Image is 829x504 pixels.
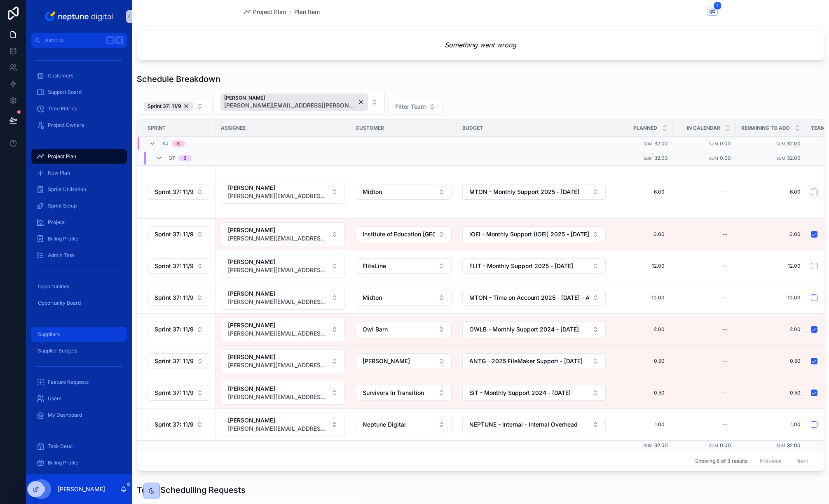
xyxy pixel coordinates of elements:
span: Sprint 37: 11/9 [155,357,193,365]
span: 10.00 [619,294,665,301]
span: [PERSON_NAME] [363,357,410,365]
a: Select Button [462,385,606,401]
span: FliteLine [363,262,386,270]
div: -- [723,189,728,195]
span: 6.00 [619,189,665,195]
a: Select Button [355,353,452,369]
span: New Plan [48,170,70,176]
a: My Dashboard [31,408,127,422]
span: [PERSON_NAME] [228,353,328,361]
button: Select Button [462,184,606,200]
button: Select Button [356,353,452,369]
button: Select Button [221,286,345,310]
button: Select Button [462,385,606,401]
button: Select Button [221,381,345,405]
button: 1 [707,7,718,17]
a: Select Button [462,321,606,338]
span: Showing 8 of 8 results [695,458,747,464]
a: Select Button [355,321,452,338]
div: -- [723,390,728,396]
div: scrollable content [26,48,132,474]
span: Feature Requests [48,379,89,385]
a: 0.50 [741,390,801,396]
a: 0.50 [616,386,668,399]
span: 1.00 [741,421,801,428]
button: Select Button [148,258,210,274]
span: Suppliers [38,331,60,338]
span: MTON - Monthly Support 2025 - [DATE] [469,188,579,196]
span: 6.00 [741,189,801,195]
div: -- [723,358,728,364]
a: Sprint Utilisation [31,182,127,197]
div: -- [723,294,728,301]
span: 32.00 [654,442,668,448]
small: Sum [644,142,653,146]
button: Select Button [221,254,345,278]
span: 0.50 [619,358,665,364]
a: Opportunities [31,279,127,294]
span: Sprint 37: 11/9 [148,103,181,110]
span: Project Plan [48,153,76,160]
button: Select Button [356,226,452,242]
span: [PERSON_NAME][EMAIL_ADDRESS][PERSON_NAME][DOMAIN_NAME] [228,425,328,433]
span: 32.00 [787,442,801,448]
a: Select Button [220,285,345,310]
a: Plan Item [294,8,320,16]
div: 8 [183,155,187,161]
span: 32.00 [787,140,801,147]
a: -- [678,228,731,241]
button: Select Button [388,99,443,114]
span: 0.00 [720,140,731,147]
a: Select Button [220,317,345,342]
a: Select Button [147,258,211,274]
a: Feature Requests [31,375,127,390]
a: 0.50 [741,358,801,364]
span: SiT - Monthly Support 2024 - [DATE] [469,389,571,397]
a: 0.50 [616,355,668,368]
span: [PERSON_NAME][EMAIL_ADDRESS][PERSON_NAME][DOMAIN_NAME] [228,329,328,338]
a: 10.00 [616,291,668,304]
span: Opportunities [38,283,69,290]
a: -- [678,323,731,336]
a: Select Button [147,226,211,243]
small: Sum [709,156,718,161]
span: Sprint 37: 11/9 [155,230,193,238]
span: Sprint 37: 11/9 [155,325,193,334]
span: Filter Team [395,103,426,111]
a: Task Detail [31,439,127,454]
span: Project [48,219,65,226]
span: Budget [462,125,483,131]
a: Select Button [462,184,606,200]
a: Admin Task [31,248,127,263]
span: Project Owners [48,122,84,128]
span: Users [48,395,61,402]
span: Admin Task [48,252,75,259]
a: Select Button [147,416,211,433]
button: Select Button [356,290,452,306]
span: In Calendar [687,125,720,131]
a: Select Button [147,184,211,200]
span: Remaining to Add [741,125,790,131]
span: Project Plan [253,8,286,16]
a: Customers [31,68,127,83]
a: Suppliers [31,327,127,342]
span: FLIT - Monthly Support 2025 - [DATE] [469,262,573,270]
span: Midton [363,188,382,196]
span: NEPTUNE - Internal - Internal Overhead [469,420,578,429]
button: Select Button [462,290,606,306]
div: -- [723,326,728,333]
a: Select Button [355,416,452,433]
em: Something went wrong [445,40,516,50]
a: Opportunity Board [31,296,127,310]
span: 32.00 [787,155,801,161]
button: Select Button [221,222,345,246]
button: Select Button [356,417,452,432]
div: -- [723,263,728,269]
span: My Dashboard [48,412,82,418]
button: Select Button [356,322,452,337]
a: Support Board [31,85,127,100]
div: 8 [177,140,180,147]
a: Select Button [220,349,345,373]
a: Select Button [462,353,606,369]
